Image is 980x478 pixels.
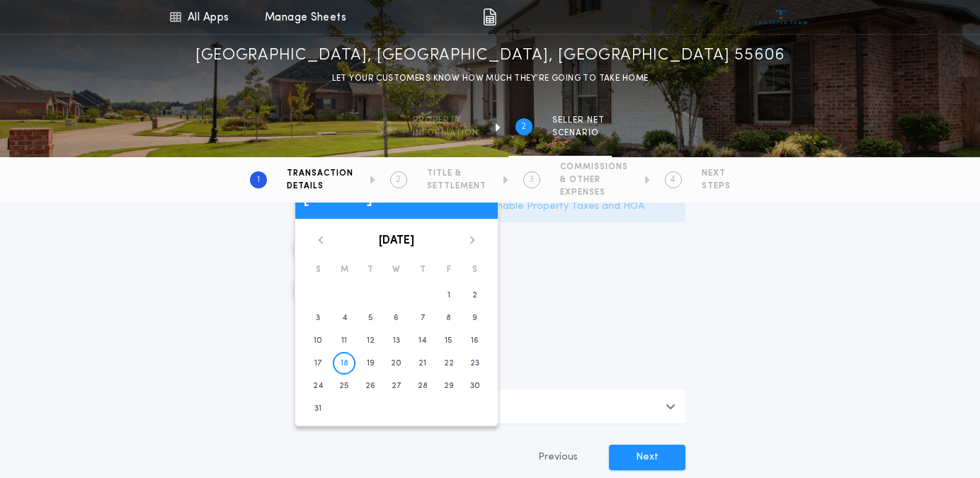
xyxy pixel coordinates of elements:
button: 15 [438,329,460,352]
time: 27 [392,380,401,392]
button: 14 [411,329,434,352]
time: 6 [394,312,399,324]
time: 1 [448,290,450,301]
time: 13 [393,335,400,346]
time: 29 [444,380,454,392]
button: 10 [307,329,329,352]
time: 9 [472,312,477,324]
button: 24 [307,375,329,397]
span: Property [413,115,479,126]
button: 29 [438,375,460,397]
button: 18 [333,352,355,375]
time: 7 [421,312,425,324]
button: 19 [359,352,382,375]
time: 25 [339,380,349,392]
div: T [409,261,435,278]
time: 18 [341,358,348,369]
button: 3 [307,307,329,329]
time: 19 [367,358,375,369]
h2: 3 [529,174,534,186]
button: 12 [359,329,382,352]
time: 8 [446,312,451,324]
button: [DATE] [379,232,414,249]
time: 26 [365,380,375,392]
span: SETTLEMENT [427,181,486,192]
time: 21 [418,358,426,369]
button: 2 [464,284,486,307]
time: 10 [314,335,322,346]
time: 15 [445,335,452,346]
img: vs-icon [755,10,808,24]
div: M [331,261,358,278]
button: 7 [411,307,434,329]
button: 21 [411,352,434,375]
time: 20 [391,358,401,369]
button: 25 [333,375,355,397]
time: 17 [314,358,321,369]
button: 16 [464,329,486,352]
time: 24 [313,380,323,392]
button: 9 [464,307,486,329]
div: F [435,261,462,278]
time: 28 [418,380,428,392]
time: 12 [367,335,375,346]
span: information [413,127,479,139]
button: 28 [411,375,434,397]
span: SCENARIO [552,127,605,139]
button: 1 [438,284,460,307]
button: 13 [385,329,408,352]
time: 16 [471,335,479,346]
time: 3 [316,312,320,324]
button: 22 [438,352,460,375]
time: 11 [341,335,347,346]
button: 31 [307,397,329,420]
button: 5 [359,307,382,329]
time: 23 [470,358,479,369]
span: & OTHER [560,174,628,186]
div: W [384,261,410,278]
button: Next [609,445,685,470]
button: 17 [307,352,329,375]
div: S [305,261,331,278]
h2: 1 [257,174,260,186]
button: 27 [385,375,408,397]
h2: 2 [521,121,526,132]
span: TRANSACTION [287,168,353,179]
button: 30 [464,375,486,397]
button: 8 [438,307,460,329]
img: img [483,8,496,25]
h2: 2 [396,174,401,186]
button: Previous [510,445,606,470]
button: 26 [359,375,382,397]
div: S [462,261,488,278]
button: 23 [464,352,486,375]
button: 20 [385,352,408,375]
time: 14 [418,335,426,346]
time: 2 [472,290,477,301]
span: COMMISSIONS [560,161,628,173]
div: T [358,261,384,278]
span: SELLER NET [552,115,605,126]
span: EXPENSES [560,187,628,198]
h1: [GEOGRAPHIC_DATA], [GEOGRAPHIC_DATA], [GEOGRAPHIC_DATA] 55606 [195,45,785,67]
button: 11 [333,329,355,352]
time: 5 [368,312,373,324]
span: STEPS [702,181,731,192]
span: NEXT [702,168,731,179]
button: 6 [385,307,408,329]
p: LET YOUR CUSTOMERS KNOW HOW MUCH THEY’RE GOING TO TAKE HOME [332,72,649,86]
time: 31 [314,403,321,414]
time: 30 [470,380,480,392]
button: 4 [333,307,355,329]
time: 4 [342,312,347,324]
time: 22 [444,358,454,369]
span: DETAILS [287,181,353,192]
span: TITLE & [427,168,486,179]
h2: 4 [671,174,676,186]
